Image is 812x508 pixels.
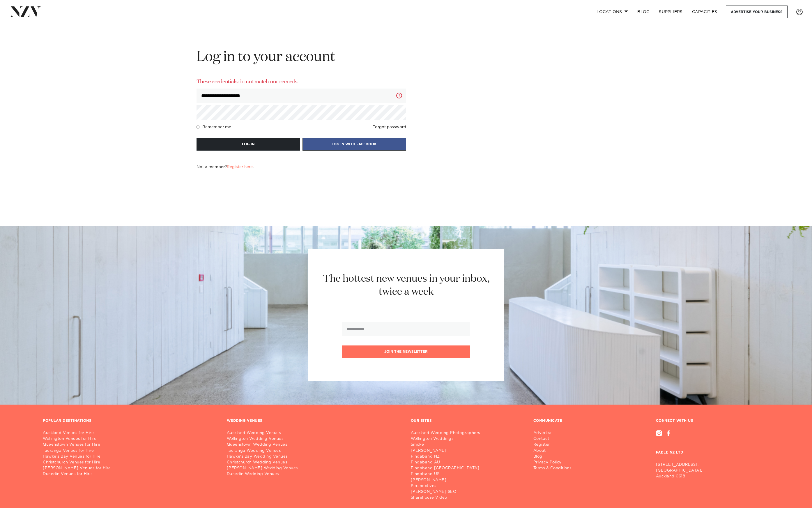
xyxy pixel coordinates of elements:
[43,454,217,460] a: Hawke's Bay Venues for Hire
[43,419,91,423] h3: POPULAR DESTINATIONS
[372,125,406,129] a: Forgot password
[302,142,406,147] a: LOG IN WITH FACEBOOK
[43,465,217,471] a: [PERSON_NAME] Venues for Hire
[411,477,485,483] a: [PERSON_NAME]
[411,448,485,454] a: [PERSON_NAME]
[533,454,576,460] a: Blog
[533,460,576,465] a: Privacy Policy
[9,6,41,17] img: nzv-logo.png
[197,48,406,66] h2: Log in to your account
[197,165,254,169] h4: Not a member? .
[411,454,485,460] a: Findaband NZ
[533,419,562,423] h3: COMMUNICATE
[227,465,401,471] a: [PERSON_NAME] Wedding Venues
[43,442,217,448] a: Queenstown Venues for Hire
[43,436,217,442] a: Wellington Venues for Hire
[533,436,576,442] a: Contact
[533,465,576,471] a: Terms & Conditions
[202,125,231,129] h4: Remember me
[411,436,485,442] a: Wellington Weddings
[411,460,485,465] a: Findaband AU
[227,460,401,465] a: Christchurch Wedding Venues
[656,462,769,479] p: [STREET_ADDRESS], [GEOGRAPHIC_DATA], Auckland 0618
[43,471,217,477] a: Dunedin Venues for Hire
[411,489,485,495] a: [PERSON_NAME] SEO
[654,6,687,18] a: SUPPLIERS
[592,6,633,18] a: Locations
[687,6,722,18] a: Capacities
[656,436,769,460] h3: FABLE NZ LTD
[227,448,401,454] a: Tauranga Wedding Venues
[227,430,401,436] a: Auckland Wedding Venues
[533,442,576,448] a: Register
[227,454,401,460] a: Hawke's Bay Wedding Venues
[656,419,769,423] h3: CONNECT WITH US
[316,272,496,299] h2: The hottest new venues in your inbox, twice a week
[411,430,485,436] a: Auckland Wedding Photographers
[633,6,654,18] a: BLOG
[227,165,253,169] a: Register here
[411,442,485,448] a: Smoke
[411,419,432,423] h3: OUR SITES
[227,436,401,442] a: Wellington Wedding Venues
[197,78,406,86] p: These credentials do not match our records.
[43,448,217,454] a: Tauranga Venues for Hire
[411,471,485,477] a: Findaband US
[342,345,470,358] button: Join the newsletter
[411,483,485,489] a: Perspectives
[227,471,401,477] a: Dunedin Wedding Venues
[533,430,576,436] a: Advertise
[227,419,263,423] h3: WEDDING VENUES
[43,460,217,465] a: Christchurch Venues for Hire
[533,448,576,454] a: About
[43,430,217,436] a: Auckland Venues for Hire
[411,465,485,471] a: Findaband [GEOGRAPHIC_DATA]
[302,138,406,151] button: LOG IN WITH FACEBOOK
[411,495,485,501] a: Sharehouse Video
[197,138,300,151] button: LOG IN
[726,6,788,18] a: Advertise your business
[227,442,401,448] a: Queenstown Wedding Venues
